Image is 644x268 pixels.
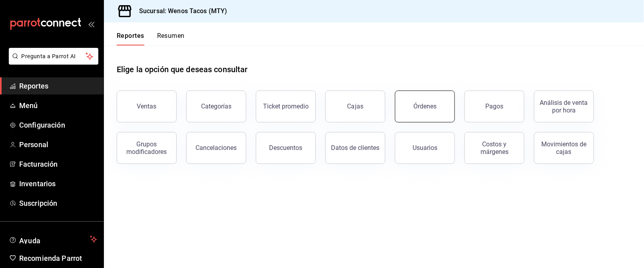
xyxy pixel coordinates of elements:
a: Cajas [325,91,385,122]
button: Reportes [117,32,144,45]
div: Órdenes [413,102,437,110]
div: Costos y márgenes [470,140,519,156]
span: Reportes [19,81,97,91]
h3: Sucursal: Wenos Tacos (MTY) [133,6,227,16]
button: Costos y márgenes [465,132,524,164]
button: Datos de clientes [325,132,385,164]
div: Pagos [486,102,504,110]
button: Resumen [157,32,185,45]
div: Ticket promedio [263,102,309,110]
button: Pregunta a Parrot AI [9,48,98,65]
h1: Elige la opción que deseas consultar [117,63,248,75]
div: Usuarios [413,144,437,152]
div: Cancelaciones [196,144,237,152]
span: Suscripción [19,198,97,209]
div: Ventas [137,102,157,110]
button: Descuentos [256,132,316,164]
button: Pagos [465,91,524,122]
div: Cajas [347,102,364,111]
span: Recomienda Parrot [19,253,97,264]
div: Análisis de venta por hora [539,99,589,114]
div: Movimientos de cajas [539,140,589,156]
button: open_drawer_menu [88,21,94,27]
button: Categorías [186,91,246,122]
span: Personal [19,139,97,150]
span: Menú [19,100,97,111]
button: Ticket promedio [256,91,316,122]
div: Categorías [201,102,231,110]
div: navigation tabs [117,32,185,45]
span: Inventarios [19,178,97,189]
button: Cancelaciones [186,132,246,164]
button: Movimientos de cajas [534,132,594,164]
button: Usuarios [395,132,455,164]
span: Pregunta a Parrot AI [22,52,86,61]
button: Análisis de venta por hora [534,91,594,122]
div: Descuentos [269,144,303,152]
button: Grupos modificadores [117,132,177,164]
button: Órdenes [395,91,455,122]
span: Ayuda [19,235,87,244]
div: Grupos modificadores [122,140,171,156]
a: Pregunta a Parrot AI [6,58,98,66]
div: Datos de clientes [331,144,380,152]
button: Ventas [117,91,177,122]
span: Facturación [19,159,97,169]
span: Configuración [19,120,97,130]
